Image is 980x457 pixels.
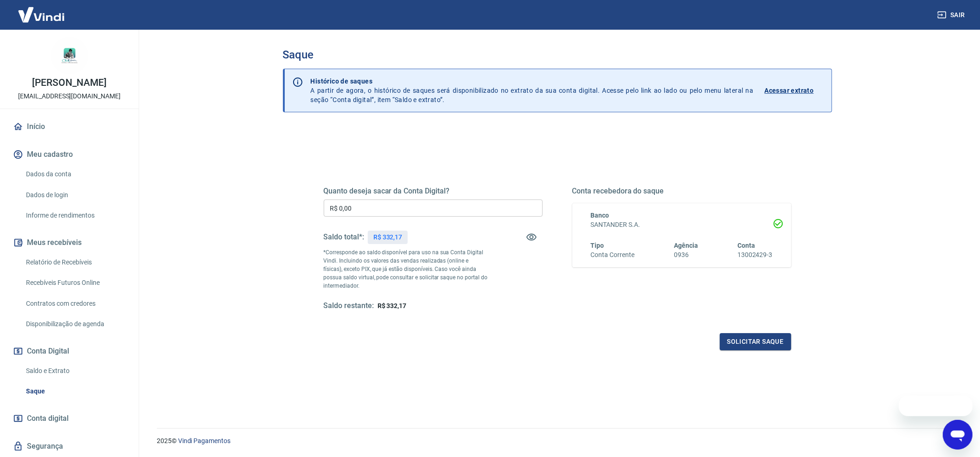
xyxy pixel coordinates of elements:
a: Contratos com credores [22,294,128,313]
a: Relatório de Recebíveis [22,253,128,272]
button: Conta Digital [11,341,128,361]
button: Meu cadastro [11,144,128,165]
span: Banco [591,212,609,219]
span: R$ 332,17 [378,302,407,309]
h5: Quanto deseja sacar da Conta Digital? [324,187,543,196]
a: Vindi Pagamentos [178,437,231,444]
a: Saque [22,382,128,401]
a: Segurança [11,436,128,457]
p: Histórico de saques [311,77,754,86]
h5: Conta recebedora do saque [572,187,791,196]
h6: SANTANDER S.A. [591,220,773,230]
a: Saldo e Extrato [22,361,128,380]
img: 05ab7263-a09e-433c-939c-41b569d985b7.jpeg [51,37,88,74]
button: Meus recebíveis [11,232,128,253]
span: Conta digital [27,412,69,425]
span: Conta [737,242,755,249]
h6: Conta Corrente [591,250,634,260]
p: 2025 © [157,436,958,446]
h5: Saldo total*: [324,232,364,242]
p: A partir de agora, o histórico de saques será disponibilizado no extrato da sua conta digital. Ac... [311,77,754,104]
p: *Corresponde ao saldo disponível para uso na sua Conta Digital Vindi. Incluindo os valores das ve... [324,248,488,290]
h5: Saldo restante: [324,301,374,311]
p: R$ 332,17 [373,232,403,242]
a: Informe de rendimentos [22,206,128,225]
button: Sair [935,6,969,24]
h6: 13002429-3 [737,250,773,260]
h3: Saque [283,48,832,61]
a: Disponibilização de agenda [22,315,128,334]
a: Dados da conta [22,165,128,184]
button: Solicitar saque [720,333,791,350]
iframe: Mensagem da empresa [899,396,973,416]
a: Conta digital [11,408,128,429]
span: Tipo [591,242,604,249]
h6: 0936 [674,250,698,260]
p: Acessar extrato [765,86,814,95]
a: Início [11,116,128,137]
p: [PERSON_NAME] [32,78,106,88]
span: Agência [674,242,698,249]
p: [EMAIL_ADDRESS][DOMAIN_NAME] [18,91,121,101]
a: Recebíveis Futuros Online [22,273,128,292]
img: Vindi [11,0,71,29]
a: Dados de login [22,186,128,205]
iframe: Botão para abrir a janela de mensagens [943,420,973,450]
a: Acessar extrato [765,77,824,104]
